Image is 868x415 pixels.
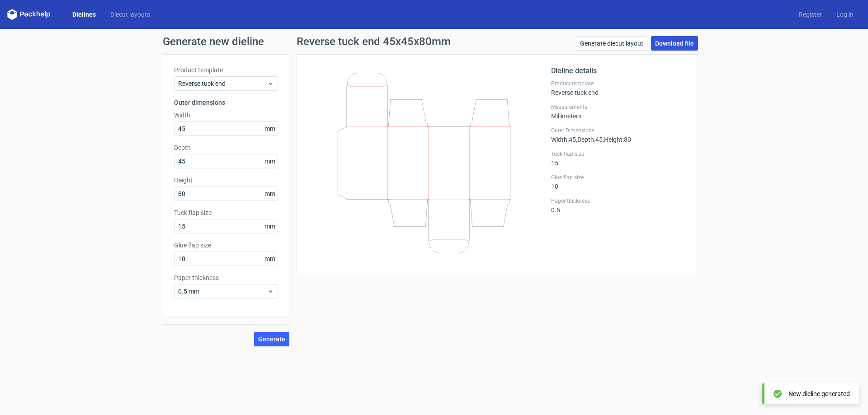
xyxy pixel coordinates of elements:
[551,174,687,181] label: Glue flap size
[178,79,267,88] span: Reverse tuck end
[174,98,278,107] h3: Outer dimensions
[551,197,687,214] div: 0.5
[178,287,267,296] span: 0.5 mm
[174,208,278,217] label: Tuck flap size
[576,36,647,51] a: Generate diecut layout
[551,197,687,205] label: Paper thickness
[551,65,687,76] h2: Dieline details
[551,150,687,158] label: Tuck flap size
[262,154,278,168] span: mm
[297,36,451,47] h1: Reverse tuck end 45x45x80mm
[551,80,687,96] div: Reverse tuck end
[254,332,289,346] button: Generate
[551,136,576,143] span: Width : 45
[163,36,705,47] h1: Generate new dieline
[262,187,278,201] span: mm
[551,103,687,111] label: Measurements
[65,10,103,19] a: Dielines
[551,127,687,134] label: Outer Dimensions
[262,219,278,233] span: mm
[262,122,278,135] span: mm
[829,10,861,19] a: Log in
[551,103,687,120] div: Millimeters
[103,10,157,19] a: Diecut layouts
[603,136,631,143] span: , Height : 80
[651,36,698,51] a: Download file
[551,150,687,167] div: 15
[174,111,278,120] label: Width
[174,176,278,185] label: Height
[551,174,687,190] div: 10
[792,10,829,19] a: Register
[174,143,278,152] label: Depth
[576,136,603,143] span: , Depth : 45
[262,252,278,266] span: mm
[174,65,278,75] label: Product template
[174,273,278,282] label: Paper thickness
[788,389,850,398] div: New dieline generated
[551,80,687,87] label: Product template
[174,241,278,250] label: Glue flap size
[258,336,285,342] span: Generate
